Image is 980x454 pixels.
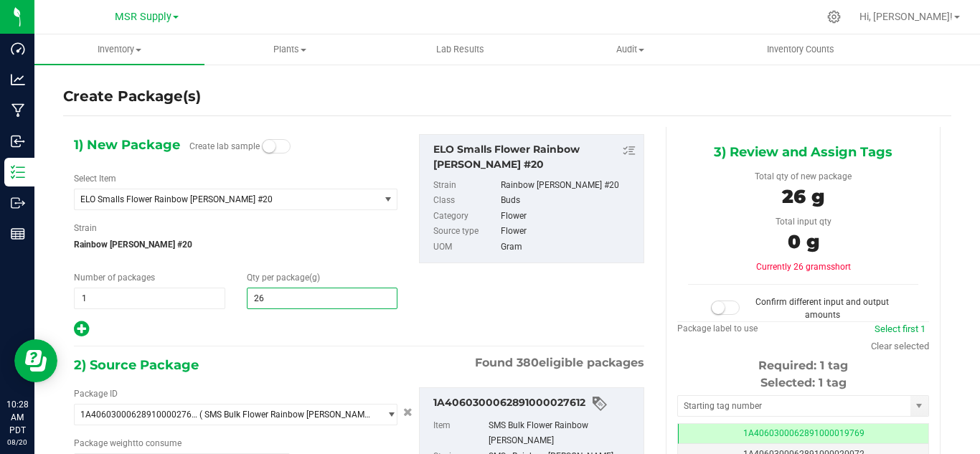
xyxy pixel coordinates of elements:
label: Class [433,193,498,209]
span: Rainbow [PERSON_NAME] #20 [74,234,397,255]
span: Package label to use [677,323,758,334]
inline-svg: Inbound [11,134,25,148]
label: Create lab sample [189,136,260,157]
span: 2) Source Package [74,354,199,376]
span: Add new output [74,327,89,337]
span: ELO Smalls Flower Rainbow [PERSON_NAME] #20 [80,194,362,204]
a: Clear selected [871,341,929,351]
inline-svg: Analytics [11,72,25,87]
h4: Create Package(s) [63,86,201,107]
div: Flower [501,209,636,224]
span: Confirm different input and output amounts [755,297,889,320]
span: Inventory [34,43,204,56]
div: 1A4060300062891000027612 [433,395,636,412]
span: 380 [517,356,539,369]
a: Select first 1 [875,323,925,334]
button: Cancel button [399,402,417,423]
p: 08/20 [6,437,28,448]
span: 1A4060300062891000027612 [80,410,199,420]
span: select [379,189,397,209]
inline-svg: Dashboard [11,42,25,56]
div: ELO Smalls Flower Rainbow Runtz #20 [433,142,636,172]
span: Qty per package [247,273,320,283]
div: SMS Bulk Flower Rainbow [PERSON_NAME] [489,418,636,449]
a: Plants [204,34,374,65]
span: 1A4060300062891000019769 [743,428,864,438]
span: Required: 1 tag [758,359,848,372]
iframe: Resource center [14,339,57,382]
span: Lab Results [417,43,504,56]
p: 10:28 AM PDT [6,398,28,437]
span: Total qty of new package [755,171,852,181]
span: weight [110,438,136,448]
inline-svg: Reports [11,227,25,241]
span: 0 g [788,230,819,253]
span: select [379,405,397,425]
label: Item [433,418,486,449]
input: 1 [75,288,225,308]
span: Total input qty [776,217,831,227]
span: Package ID [74,389,118,399]
span: select [910,396,928,416]
span: Audit [546,43,715,56]
span: ( SMS Bulk Flower Rainbow [PERSON_NAME] ) [199,410,374,420]
span: short [831,262,851,272]
div: Buds [501,193,636,209]
span: Currently 26 grams [756,262,851,272]
label: UOM [433,240,498,255]
a: Audit [545,34,715,65]
span: Found eligible packages [475,354,644,372]
inline-svg: Manufacturing [11,103,25,118]
span: Hi, [PERSON_NAME]! [859,11,953,22]
div: Manage settings [825,10,843,24]
span: Plants [205,43,374,56]
label: Strain [433,178,498,194]
span: MSR Supply [115,11,171,23]
span: Package to consume [74,438,182,448]
label: Category [433,209,498,224]
a: Inventory [34,34,204,65]
div: Gram [501,240,636,255]
span: 1) New Package [74,134,180,156]
label: Select Item [74,172,116,185]
span: 3) Review and Assign Tags [714,141,892,163]
inline-svg: Inventory [11,165,25,179]
span: (g) [309,273,320,283]
span: Inventory Counts [748,43,854,56]
div: Rainbow [PERSON_NAME] #20 [501,178,636,194]
inline-svg: Outbound [11,196,25,210]
label: Strain [74,222,97,235]
a: Inventory Counts [715,34,885,65]
span: Selected: 1 tag [760,376,847,389]
div: Flower [501,224,636,240]
a: Lab Results [374,34,545,65]
span: 26 g [782,185,824,208]
input: Starting tag number [678,396,910,416]
label: Source type [433,224,498,240]
span: Number of packages [74,273,155,283]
